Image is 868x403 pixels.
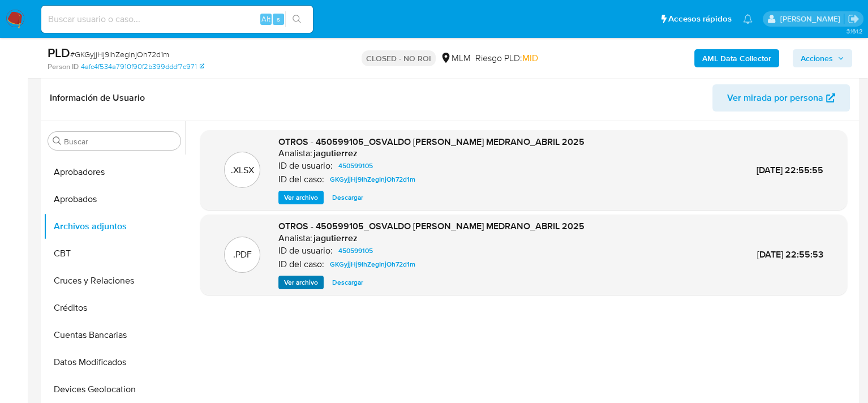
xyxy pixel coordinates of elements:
[338,159,373,173] span: 450599105
[668,13,732,25] span: Accesos rápidos
[326,276,369,289] button: Descargar
[233,248,252,261] p: .PDF
[44,376,185,403] button: Devices Geolocation
[278,174,324,185] p: ID del caso:
[278,220,585,233] span: OTROS - 450599105_OSVALDO [PERSON_NAME] MEDRANO_ABRIL 2025
[44,213,185,240] button: Archivos adjuntos
[332,277,363,288] span: Descargar
[848,13,860,25] a: Salir
[231,164,254,177] p: .XLSX
[50,92,145,104] h1: Información de Usuario
[44,321,185,349] button: Cuentas Bancarias
[261,14,270,24] span: Alt
[325,258,420,271] a: GKGyjjHj9IhZegInjOh72d1m
[278,135,585,148] span: OTROS - 450599105_OSVALDO [PERSON_NAME] MEDRANO_ABRIL 2025
[277,14,280,24] span: s
[44,349,185,376] button: Datos Modificados
[846,27,862,36] span: 3.161.2
[338,244,373,258] span: 450599105
[334,244,377,258] a: 450599105
[81,62,204,72] a: 4afc4f534a7910f90f2b399dddf7c971
[330,173,415,186] span: GKGyjjHj9IhZegInjOh72d1m
[362,50,436,66] p: CLOSED - NO ROI
[44,240,185,267] button: CBT
[702,49,771,67] b: AML Data Collector
[727,84,823,112] span: Ver mirada por persona
[793,49,852,67] button: Acciones
[522,52,538,65] span: MID
[326,191,369,204] button: Descargar
[440,52,471,65] div: MLM
[313,148,358,159] h6: jagutierrez
[334,159,377,173] a: 450599105
[48,62,79,72] b: Person ID
[694,49,779,67] button: AML Data Collector
[278,191,324,204] button: Ver archivo
[475,52,538,65] span: Riesgo PLD:
[780,14,844,24] p: diego.ortizcastro@mercadolibre.com.mx
[332,192,363,203] span: Descargar
[801,49,833,67] span: Acciones
[757,248,823,261] span: [DATE] 22:55:53
[64,136,176,147] input: Buscar
[44,267,185,294] button: Cruces y Relaciones
[53,136,62,145] button: Buscar
[330,258,415,271] span: GKGyjjHj9IhZegInjOh72d1m
[743,14,753,24] a: Notificaciones
[44,186,185,213] button: Aprobados
[284,192,318,203] span: Ver archivo
[278,276,324,289] button: Ver archivo
[278,233,312,244] p: Analista:
[278,148,312,159] p: Analista:
[44,294,185,321] button: Créditos
[313,233,358,244] h6: jagutierrez
[278,259,324,270] p: ID del caso:
[325,173,420,186] a: GKGyjjHj9IhZegInjOh72d1m
[278,160,333,172] p: ID de usuario:
[712,84,850,112] button: Ver mirada por persona
[285,11,308,27] button: search-icon
[48,44,70,62] b: PLD
[757,164,823,177] span: [DATE] 22:55:55
[278,245,333,256] p: ID de usuario:
[70,49,169,60] span: # GKGyjjHj9IhZegInjOh72d1m
[41,12,313,27] input: Buscar usuario o caso...
[44,158,185,186] button: Aprobadores
[284,277,318,288] span: Ver archivo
